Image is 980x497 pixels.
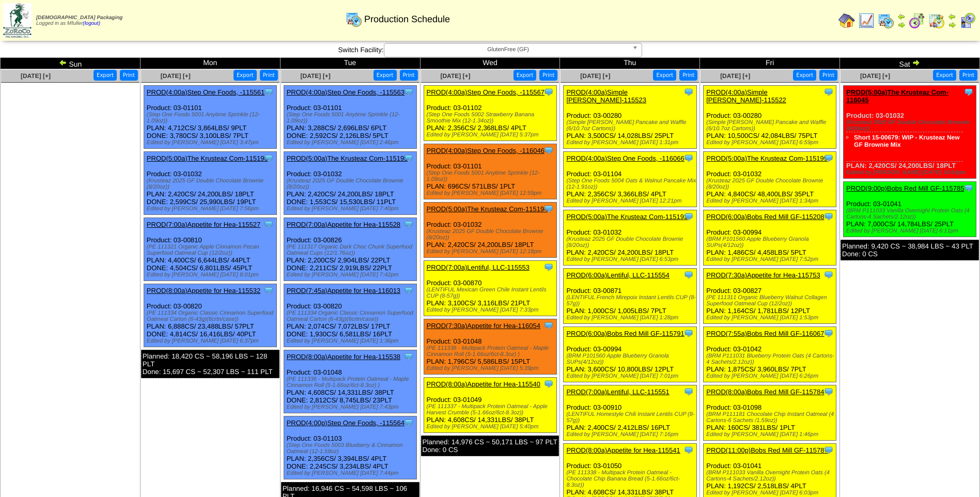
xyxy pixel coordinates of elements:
[388,43,628,56] span: GlutenFree (GF)
[706,88,786,104] a: PROD(4:00a)Simple [PERSON_NAME]-115522
[564,269,696,324] div: Product: 03-00871 PLAN: 1,000CS / 1,005LBS / 7PLT
[287,287,400,294] a: PROD(7:45a)Appetite for Hea-116013
[793,70,816,81] button: Export
[514,70,537,81] button: Export
[424,378,556,433] div: Product: 03-01049 PLAN: 4,608CS / 14,331LBS / 38PLT
[566,330,684,337] a: PROD(6:00a)Bobs Red Mill GF-115791
[421,436,559,456] div: Planned: 14,976 CS ~ 50,171 LBS ~ 97 PLT Done: 0 CS
[897,21,906,29] img: arrowright.gif
[948,12,956,21] img: arrowleft.gif
[260,70,278,81] button: Print
[147,112,276,124] div: (Step One Foods 5001 Anytime Sprinkle (12-1.09oz))
[823,153,834,163] img: Tooltip
[566,236,696,248] div: (Krusteaz 2025 GF Double Chocolate Brownie (8/20oz))
[683,211,694,222] img: Tooltip
[374,70,397,81] button: Export
[706,388,824,396] a: PROD(8:00a)Bobs Red Mill GF-115784
[427,287,556,299] div: (LENTIFUL Mexican Green Chile Instant Lentils CUP (8-57g))
[403,351,414,362] img: Tooltip
[706,139,836,146] div: Edited by [PERSON_NAME] [DATE] 6:59pm
[287,139,416,146] div: Edited by [PERSON_NAME] [DATE] 2:46pm
[263,87,274,97] img: Tooltip
[403,417,414,428] img: Tooltip
[147,139,276,146] div: Edited by [PERSON_NAME] [DATE] 3:47pm
[147,88,265,96] a: PROD(4:00a)Step One Foods, -115561
[427,263,530,271] a: PROD(7:00a)Lentiful, LLC-115553
[147,154,268,162] a: PROD(5:00a)The Krusteaz Com-115196
[144,152,276,215] div: Product: 03-01032 PLAN: 2,420CS / 24,200LBS / 18PLT DONE: 2,599CS / 25,990LBS / 19PLT
[287,419,405,427] a: PROD(4:00p)Step One Foods, -115564
[427,345,556,358] div: (PE 111336 - Multipack Protein Oatmeal - Maple Cinnamon Roll (5-1.66oz/6ct-8.3oz) )
[21,72,51,80] a: [DATE] [+]
[963,183,974,193] img: Tooltip
[427,380,540,388] a: PROD(8:00a)Appetite for Hea-115540
[147,338,276,344] div: Edited by [PERSON_NAME] [DATE] 6:37pm
[720,72,750,80] a: [DATE] [+]
[840,58,980,69] td: Sat
[427,190,556,196] div: Edited by [PERSON_NAME] [DATE] 12:59pm
[284,284,416,347] div: Product: 03-00820 PLAN: 2,074CS / 7,072LBS / 17PLT DONE: 1,930CS / 6,581LBS / 16PLT
[912,58,920,67] img: arrowright.gif
[706,353,836,365] div: (BRM P111031 Blueberry Protein Oats (4 Cartons-4 Sachets/2.12oz))
[1,58,141,69] td: Sun
[36,15,122,26] span: Logged in as Mfuller
[120,70,138,81] button: Print
[147,221,260,228] a: PROD(7:00a)Appetite for Hea-115527
[560,58,700,69] td: Thu
[287,470,416,476] div: Edited by [PERSON_NAME] [DATE] 7:44pm
[706,178,836,190] div: (Krusteaz 2025 GF Double Chocolate Brownie (8/20oz))
[653,70,676,81] button: Export
[928,12,945,29] img: calendarinout.gif
[427,205,548,213] a: PROD(5:00a)The Krusteaz Com-115194
[566,119,696,132] div: (Simple [PERSON_NAME] Pancake and Waffle (6/10.7oz Cartons))
[141,350,279,378] div: Planned: 18,420 CS ~ 58,196 LBS ~ 128 PLT Done: 15,697 CS ~ 52,307 LBS ~ 111 PLT
[140,58,280,69] td: Mon
[933,70,956,81] button: Export
[706,373,836,379] div: Edited by [PERSON_NAME] [DATE] 6:26pm
[424,261,556,316] div: Product: 03-00870 PLAN: 3,100CS / 3,116LBS / 21PLT
[819,70,837,81] button: Print
[284,152,416,215] div: Product: 03-01032 PLAN: 2,420CS / 24,200LBS / 18PLT DONE: 1,553CS / 15,530LBS / 11PLT
[704,385,836,441] div: Product: 03-01098 PLAN: 160CS / 381LBS / 1PLT
[679,70,697,81] button: Print
[706,330,824,337] a: PROD(7:55a)Bobs Red Mill GF-116067
[566,178,696,190] div: (Step One Foods 5004 Oats & Walnut Pancake Mix (12-1.91oz))
[424,203,556,258] div: Product: 03-01032 PLAN: 2,420CS / 24,200LBS / 18PLT
[83,21,100,26] a: (logout)
[543,262,554,272] img: Tooltip
[706,119,836,132] div: (Simple [PERSON_NAME] Pancake and Waffle (6/10.7oz Cartons))
[287,353,400,361] a: PROD(8:00a)Appetite for Hea-115538
[424,86,556,141] div: Product: 03-01102 PLAN: 2,356CS / 2,368LBS / 4PLT
[683,445,694,455] img: Tooltip
[564,327,696,382] div: Product: 03-00994 PLAN: 3,600CS / 10,800LBS / 12PLT
[580,72,610,80] a: [DATE] [+]
[427,88,545,96] a: PROD(4:00a)Step One Foods, -115567
[424,144,556,199] div: Product: 03-01101 PLAN: 696CS / 571LBS / 1PLT
[543,87,554,97] img: Tooltip
[403,219,414,229] img: Tooltip
[566,154,684,162] a: PROD(4:00a)Step One Foods, -116066
[566,470,696,488] div: (PE 111338 - Multipack Protein Oatmeal - Chocolate Chip Banana Bread (5-1.66oz/6ct-8.3oz))
[263,219,274,229] img: Tooltip
[566,353,696,365] div: (BRM P101560 Apple Blueberry Granola SUPs(4/12oz))
[427,424,556,430] div: Edited by [PERSON_NAME] [DATE] 5:40pm
[543,145,554,156] img: Tooltip
[704,210,836,266] div: Product: 03-00994 PLAN: 1,486CS / 4,458LBS / 5PLT
[440,72,470,80] a: [DATE] [+]
[287,404,416,410] div: Edited by [PERSON_NAME] [DATE] 7:43pm
[564,385,696,441] div: Product: 03-00910 PLAN: 2,400CS / 2,412LBS / 16PLT
[147,310,276,322] div: (PE 111334 Organic Classic Cinnamon Superfood Oatmeal Carton (6-43g)(6crtn/case))
[301,72,331,80] a: [DATE] [+]
[234,70,257,81] button: Export
[566,294,696,307] div: (LENTIFUL French Mirepoix Instant Lentils CUP (8-57g))
[683,386,694,397] img: Tooltip
[403,87,414,97] img: Tooltip
[287,88,405,96] a: PROD(4:00a)Step One Foods, -115563
[959,70,977,81] button: Print
[823,328,834,338] img: Tooltip
[823,386,834,397] img: Tooltip
[566,213,688,221] a: PROD(5:00a)The Krusteaz Com-115193
[706,470,836,482] div: (BRM P111033 Vanilla Overnight Protein Oats (4 Cartons-4 Sachets/2.12oz))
